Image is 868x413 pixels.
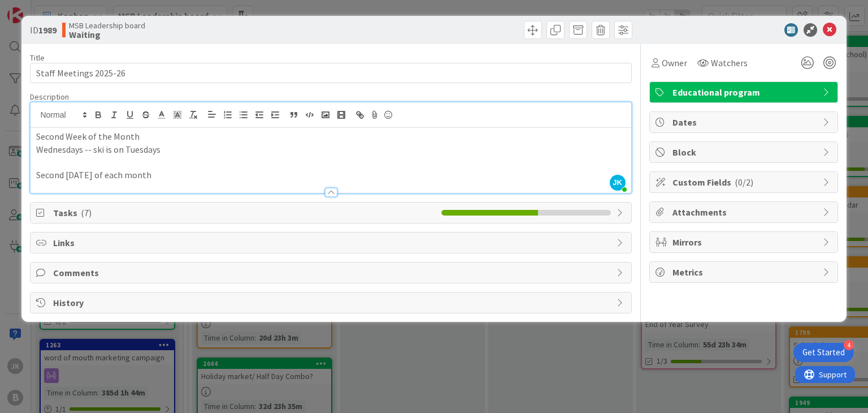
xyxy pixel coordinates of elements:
span: Support [24,2,51,15]
span: Mirrors [672,235,817,249]
p: Second [DATE] of each month [36,169,625,182]
span: History [53,296,610,309]
p: Second Week of the Month [36,130,625,143]
span: ( 0/2 ) [735,177,753,188]
label: Title [30,53,45,63]
span: Comments [53,266,610,279]
span: MSB Leadership board [69,21,145,30]
b: 1989 [38,24,57,36]
div: Open Get Started checklist, remaining modules: 4 [793,343,854,362]
p: Wednesdays -- ski is on Tuesdays [36,143,625,156]
span: Custom Fields [672,175,817,189]
span: JK [610,175,626,191]
input: type card name here... [30,63,631,83]
span: Links [53,236,610,249]
span: ( 7 ) [81,207,92,218]
span: Watchers [711,56,748,70]
span: Tasks [53,206,435,220]
span: Block [672,145,817,159]
span: Owner [662,56,687,70]
span: Description [30,92,69,102]
span: ID [30,23,57,37]
span: Metrics [672,265,817,279]
b: Waiting [69,30,145,39]
span: Educational program [672,85,817,99]
span: Attachments [672,205,817,219]
div: Get Started [802,347,845,358]
span: Dates [672,115,817,129]
div: 4 [844,340,854,350]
